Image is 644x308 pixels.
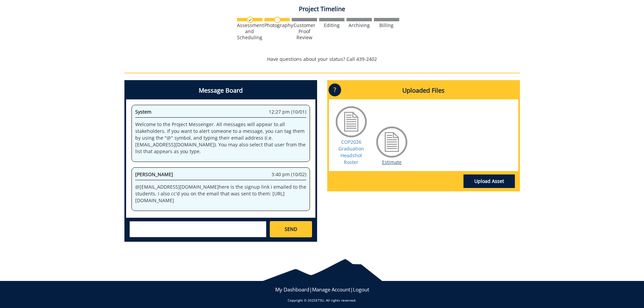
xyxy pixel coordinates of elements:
[463,174,515,188] a: Upload Asset
[353,286,369,293] a: Logout
[270,221,312,237] a: SEND
[338,139,364,165] a: COP2026 Graduation Headshot Roster
[271,171,306,178] span: 3:40 pm (10/02)
[269,109,306,115] span: 12:27 pm (10/01)
[274,17,281,23] img: no
[135,109,151,115] span: System
[292,22,317,41] div: Customer Proof Review
[382,159,402,165] a: Estimate
[135,171,173,177] span: [PERSON_NAME]
[124,6,520,13] h4: Project Timeline
[247,17,253,23] img: checkmark
[329,84,341,96] p: ?
[347,22,372,28] div: Archiving
[264,22,290,28] div: Photography
[126,82,315,99] h4: Message Board
[135,184,306,204] p: @ [EMAIL_ADDRESS][DOMAIN_NAME] here is the signup link i emailed to the students. I also cc'd you...
[129,221,266,237] textarea: messageToSend
[319,22,344,28] div: Editing
[329,82,518,99] h4: Uploaded Files
[316,298,324,303] a: ETSU
[135,121,306,155] p: Welcome to the Project Messenger. All messages will appear to all stakeholders. If you want to al...
[124,56,520,63] p: Have questions about your status? Call 439-2402
[374,22,399,28] div: Billing
[285,226,297,233] span: SEND
[237,22,262,41] div: Assessment and Scheduling
[275,286,309,293] a: My Dashboard
[312,286,350,293] a: Manage Account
